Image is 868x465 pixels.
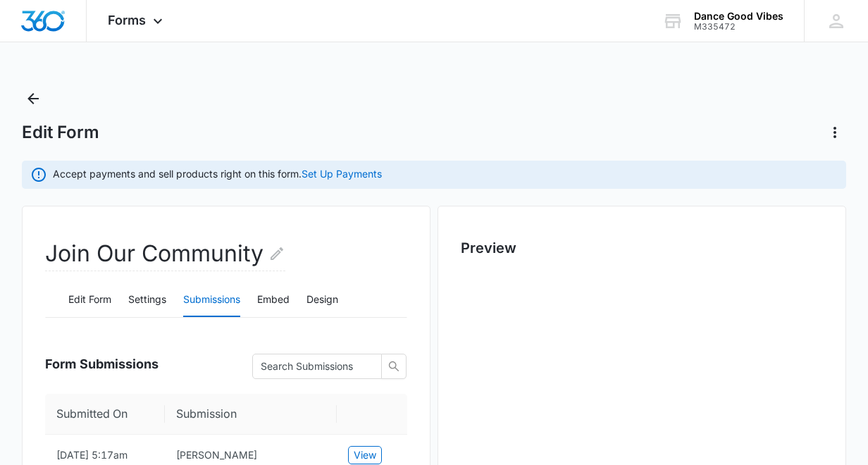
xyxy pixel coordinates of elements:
[183,283,240,317] button: Submissions
[165,394,337,435] th: Submission
[45,394,165,435] th: Submitted On
[22,87,44,110] button: Back
[694,11,783,22] div: account name
[348,446,382,464] button: View
[53,166,382,181] p: Accept payments and sell products right on this form.
[461,237,823,259] h2: Preview
[268,237,285,271] button: Edit Form Name
[56,405,143,423] span: Submitted On
[824,121,846,144] button: Actions
[302,168,382,180] a: Set Up Payments
[382,361,406,372] span: search
[108,13,146,27] span: Forms
[694,22,783,32] div: account id
[68,283,111,317] button: Edit Form
[381,354,407,379] button: search
[354,447,376,463] span: View
[45,237,285,271] h2: Join Our Community
[257,283,290,317] button: Embed
[306,283,338,317] button: Design
[128,283,166,317] button: Settings
[261,359,362,374] input: Search Submissions
[45,354,159,373] span: Form Submissions
[22,122,99,143] h1: Edit Form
